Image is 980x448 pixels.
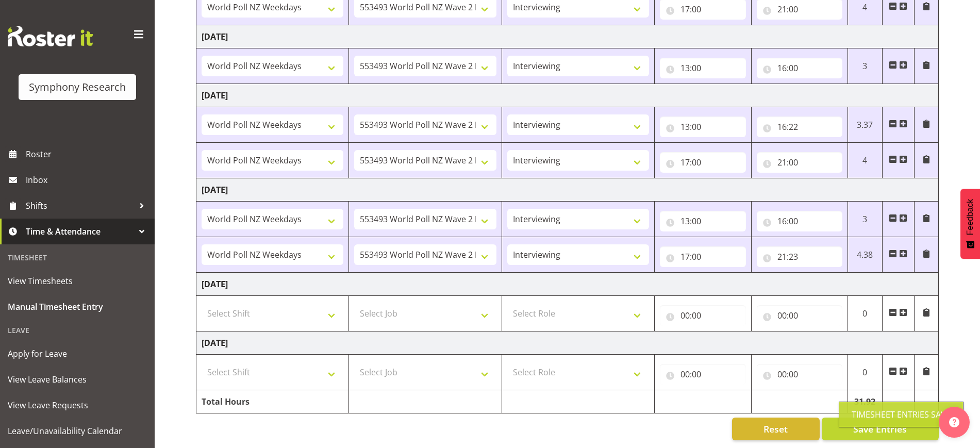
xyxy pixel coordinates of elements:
input: Click to select... [757,211,842,231]
input: Click to select... [660,364,745,385]
td: Total Hours [196,390,349,413]
td: [DATE] [196,25,939,48]
img: help-xxl-2.png [949,417,959,427]
div: Leave [3,320,152,341]
input: Click to select... [757,152,842,173]
a: Manual Timesheet Entry [3,294,152,320]
td: [DATE] [196,84,939,107]
td: 31.92 [848,390,882,413]
td: 3 [848,48,882,84]
button: Save Entries [822,418,939,440]
td: [DATE] [196,178,939,202]
span: Inbox [26,172,150,188]
input: Click to select... [660,246,745,267]
span: Manual Timesheet Entry [8,299,147,314]
td: 3 [848,202,882,237]
a: View Leave Balances [3,367,152,392]
div: Timesheet Entries Save [852,408,951,421]
td: [DATE] [196,273,939,296]
span: Roster [26,146,150,162]
input: Click to select... [757,246,842,267]
input: Click to select... [757,58,842,78]
td: 0 [848,355,882,390]
button: Feedback - Show survey [960,189,980,259]
img: Rosterit website logo [8,26,93,46]
span: Apply for Leave [8,346,147,361]
div: Timesheet [3,247,152,268]
td: [DATE] [196,331,939,355]
td: 0 [848,296,882,331]
span: Reset [763,422,788,436]
input: Click to select... [757,364,842,385]
a: View Leave Requests [3,392,152,418]
a: Apply for Leave [3,341,152,367]
input: Click to select... [660,58,745,78]
span: Shifts [26,198,134,213]
span: Leave/Unavailability Calendar [8,423,147,439]
span: Feedback [966,199,975,235]
a: View Timesheets [3,268,152,294]
td: 4.38 [848,237,882,273]
input: Click to select... [757,305,842,326]
span: View Leave Balances [8,372,147,387]
input: Click to select... [660,152,745,173]
input: Click to select... [660,211,745,231]
button: Reset [732,418,820,440]
input: Click to select... [660,305,745,326]
a: Leave/Unavailability Calendar [3,418,152,444]
span: View Timesheets [8,273,147,289]
span: Time & Attendance [26,224,134,239]
td: 4 [848,143,882,178]
td: 3.37 [848,107,882,143]
span: Save Entries [853,422,907,436]
div: Symphony Research [29,79,126,95]
span: View Leave Requests [8,397,147,413]
input: Click to select... [757,117,842,137]
input: Click to select... [660,117,745,137]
